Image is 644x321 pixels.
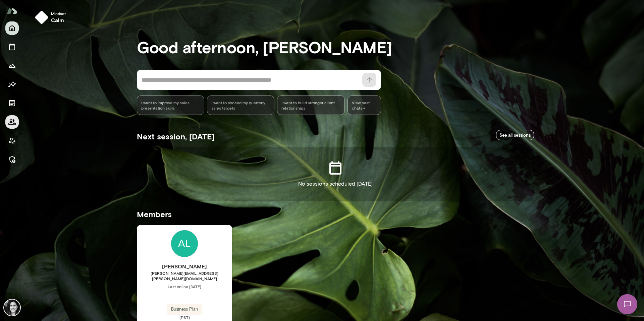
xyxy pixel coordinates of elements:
[5,78,19,91] button: Insights
[5,153,19,166] button: Manage
[347,95,381,115] span: View past chats ->
[4,300,20,316] img: Jamie Albers
[5,59,19,72] button: Growth Plan
[137,284,232,289] span: Last online [DATE]
[137,262,232,270] h6: [PERSON_NAME]
[207,95,274,115] div: I want to exceed my quarterly sales targets
[211,100,270,111] span: I want to exceed my quarterly sales targets
[5,134,19,147] button: Client app
[5,40,19,54] button: Sessions
[137,38,534,56] h3: Good afternoon, [PERSON_NAME]
[7,4,17,17] img: Mento
[298,180,373,188] p: No sessions scheduled [DATE]
[137,209,534,219] h5: Members
[5,97,19,110] button: Documents
[137,95,204,115] div: I want to improve my sales presentation skills
[5,21,19,35] button: Home
[277,95,344,115] div: I want to build stronger client relationships
[5,115,19,129] button: Members
[171,230,198,257] img: Jamie Albers
[137,131,215,142] h5: Next session, [DATE]
[137,270,232,281] span: [PERSON_NAME][EMAIL_ADDRESS][PERSON_NAME][DOMAIN_NAME]
[32,8,71,27] button: Mindsetcalm
[35,11,48,24] img: mindset
[167,306,202,313] span: Business Plan
[137,315,232,320] span: (PST)
[496,130,534,140] a: See all sessions
[51,16,66,24] h6: calm
[281,100,340,111] span: I want to build stronger client relationships
[51,11,66,16] span: Mindset
[141,100,200,111] span: I want to improve my sales presentation skills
